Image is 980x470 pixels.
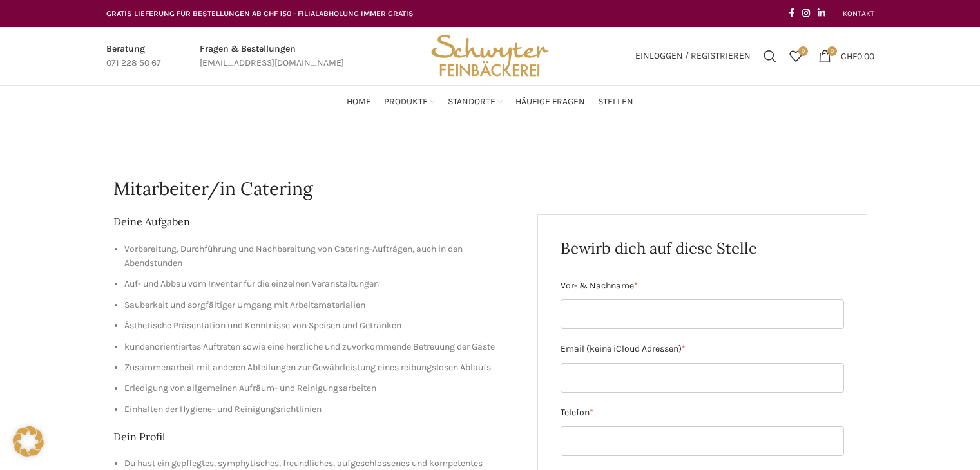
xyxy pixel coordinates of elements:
[448,89,503,115] a: Standorte
[384,89,435,115] a: Produkte
[427,50,553,61] a: Site logo
[561,406,844,420] label: Telefon
[783,43,809,69] a: 0
[635,52,751,61] span: Einloggen / Registrieren
[124,298,519,312] li: Sauberkeit und sorgfältiger Umgang mit Arbeitsmaterialien
[785,5,798,23] a: Facebook social link
[515,96,585,108] span: Häufige Fragen
[841,50,874,61] bdi: 0.00
[124,381,519,395] li: Erledigung von allgemeinen Aufräum- und Reinigungsarbeiten
[124,361,519,375] li: Zusammenarbeit mit anderen Abteilungen zur Gewährleistung eines reibungslosen Ablaufs
[798,5,814,23] a: Instagram social link
[384,96,428,108] span: Produkte
[100,89,881,115] div: Main navigation
[124,319,519,333] li: Ästhetische Präsentation und Kenntnisse von Speisen und Getränken
[827,46,837,56] span: 0
[814,5,829,23] a: Linkedin social link
[798,46,808,56] span: 0
[113,429,519,444] h2: Dein Profil
[427,27,553,85] img: Bäckerei Schwyter
[113,214,519,229] h2: Deine Aufgaben
[629,43,757,69] a: Einloggen / Registrieren
[106,42,161,71] a: Infobox link
[836,1,881,26] div: Secondary navigation
[598,96,633,108] span: Stellen
[106,9,414,18] span: GRATIS LIEFERUNG FÜR BESTELLUNGEN AB CHF 150 - FILIALABHOLUNG IMMER GRATIS
[124,242,519,271] li: Vorbereitung, Durchführung und Nachbereitung von Catering-Aufträgen, auch in den Abendstunden
[124,340,519,354] li: kundenorientiertes Auftreten sowie eine herzliche und zuvorkommende Betreuung der Gäste
[843,1,874,26] a: KONTAKT
[448,96,495,108] span: Standorte
[783,43,809,69] div: Meine Wunschliste
[757,43,783,69] a: Suchen
[561,279,844,293] label: Vor- & Nachname
[812,43,881,69] a: 0 CHF0.00
[843,9,874,18] span: KONTAKT
[200,42,344,71] a: Infobox link
[124,402,519,417] li: Einhalten der Hygiene- und Reinigungsrichtlinien
[347,96,371,108] span: Home
[124,277,519,291] li: Auf- und Abbau vom Inventar für die einzelnen Veranstaltungen
[515,89,585,115] a: Häufige Fragen
[561,238,844,259] h2: Bewirb dich auf diese Stelle
[347,89,371,115] a: Home
[561,342,844,356] label: Email (keine iCloud Adressen)
[841,50,857,61] span: CHF
[113,176,867,202] h1: Mitarbeiter/in Catering
[598,89,633,115] a: Stellen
